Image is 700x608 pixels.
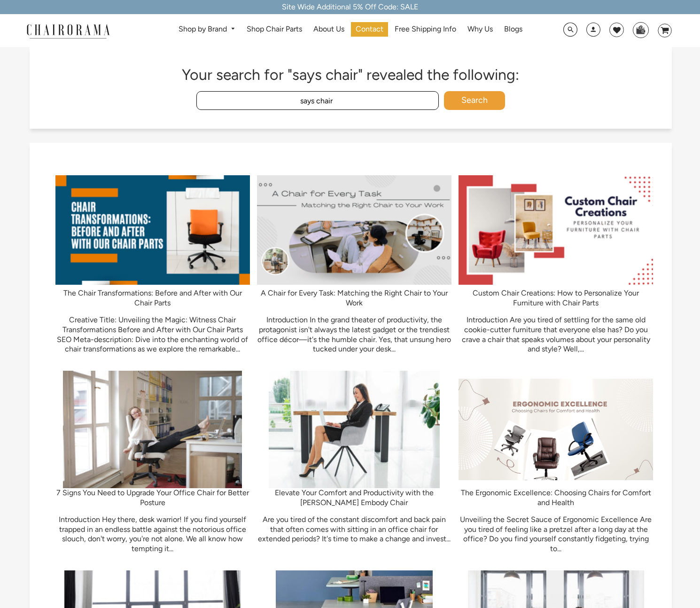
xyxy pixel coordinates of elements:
[395,24,456,34] span: Free Shipping Info
[356,24,383,34] span: Contact
[504,24,522,34] span: Blogs
[196,91,438,110] input: Enter Search Terms...
[55,315,250,354] p: Creative Title: Unveiling the Magic: Witness Chair Transformations Before and After with Our Chai...
[309,22,349,37] a: About Us
[459,171,653,288] img: Custom Chair Creations: How to Personalize Your Furniture with Chair Parts
[257,171,451,288] img: A Chair for Every Task: Matching the Right Chair to Your Work
[633,23,648,37] img: WhatsApp_Image_2024-07-12_at_16.23.01.webp
[21,23,115,39] img: chairorama
[351,22,388,37] a: Contact
[275,488,434,507] a: Elevate Your Comfort and Productivity with the [PERSON_NAME] Embody Chair
[63,288,242,307] a: The Chair Transformations: Before and After with Our Chair Parts
[463,22,498,37] a: Why Us
[467,24,493,34] span: Why Us
[257,315,451,354] p: Introduction In the grand theater of productivity, the protagonist isn't always the latest gadget...
[155,22,546,39] nav: DesktopNavigation
[48,66,653,84] h1: Your search for "says chair" revealed the following:
[56,488,249,507] a: 7 Signs You Need to Upgrade Your Office Chair for Better Posture
[459,315,653,354] p: Introduction Are you tired of settling for the same old cookie-cutter furniture that everyone els...
[63,371,242,488] img: 7 Signs You Need to Upgrade Your Office Chair for Better Posture
[473,288,639,307] a: Custom Chair Creations: How to Personalize Your Furniture with Chair Parts
[261,288,448,307] a: A Chair for Every Task: Matching the Right Chair to Your Work
[461,488,651,507] a: The Ergonomic Excellence: Choosing Chairs for Comfort and Health
[174,22,240,37] a: Shop by Brand
[55,371,250,488] a: 7 Signs You Need to Upgrade Your Office Chair for Better Posture
[257,371,451,488] a: Elevate Your Comfort and Productivity with the Herman Miller Embody Chair
[499,22,527,37] a: Blogs
[242,22,307,37] a: Shop Chair Parts
[55,171,250,288] img: The Chair Transformations: Before and After with Our Chair Parts
[444,91,505,110] button: Search
[459,371,653,488] img: The Ergonomic Excellence: Choosing Chairs for Comfort and Health
[459,515,653,554] p: Unveiling the Secret Sauce of Ergonomic Excellence Are you tired of feeling like a pretzel after ...
[313,24,344,34] span: About Us
[55,515,250,554] p: Introduction Hey there, desk warrior! If you find yourself trapped in an endless battle against t...
[257,515,451,544] p: Are you tired of the constant discomfort and back pain that often comes with sitting in an office...
[390,22,461,37] a: Free Shipping Info
[269,371,440,488] img: Elevate Your Comfort and Productivity with the Herman Miller Embody Chair
[247,24,302,34] span: Shop Chair Parts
